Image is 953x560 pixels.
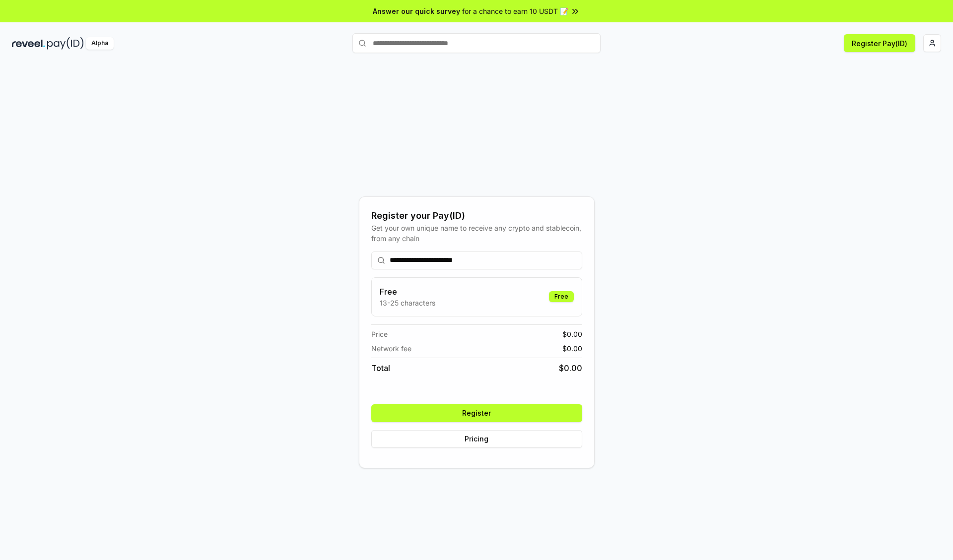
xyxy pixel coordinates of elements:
[371,223,582,244] div: Get your own unique name to receive any crypto and stablecoin, from any chain
[47,37,84,50] img: pay_id
[371,362,390,374] span: Total
[371,404,582,422] button: Register
[559,362,582,374] span: $ 0.00
[380,286,435,298] h3: Free
[462,6,568,16] span: for a chance to earn 10 USDT 📝
[371,209,582,223] div: Register your Pay(ID)
[86,37,114,50] div: Alpha
[562,343,582,354] span: $ 0.00
[371,329,388,339] span: Price
[380,298,435,308] p: 13-25 characters
[12,37,45,50] img: reveel_dark
[371,343,411,354] span: Network fee
[562,329,582,339] span: $ 0.00
[373,6,460,16] span: Answer our quick survey
[844,34,915,52] button: Register Pay(ID)
[371,430,582,448] button: Pricing
[549,291,574,302] div: Free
